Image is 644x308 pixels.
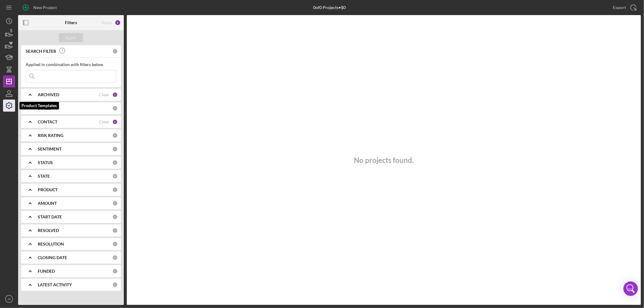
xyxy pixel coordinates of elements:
h3: No projects found. [354,156,414,164]
div: 0 [112,146,118,152]
div: 0 [112,187,118,192]
button: New Project [18,2,63,14]
div: 0 [112,268,118,274]
b: RESOLUTION [38,242,64,246]
b: SENTIMENT [38,147,62,151]
b: RESOLVED [38,228,59,233]
text: JR [7,297,11,301]
div: 0 [112,49,118,54]
b: SEARCH FILTER [26,49,56,54]
div: New Project [33,2,57,14]
b: ARCHIVED [38,92,59,97]
b: RISK RATING [38,133,63,138]
b: LATEST ACTIVITY [38,282,72,287]
b: START DATE [38,214,62,219]
div: 0 of 0 Projects • $0 [313,5,346,10]
div: Reset [101,20,112,25]
b: CLOSING DATE [38,255,67,260]
div: 0 [112,160,118,165]
div: Applied in combination with filters below [26,62,116,67]
b: CONTACT [38,119,57,124]
div: 2 [115,20,121,26]
div: 1 [112,119,118,125]
div: 0 [112,201,118,206]
div: Clear [99,92,109,97]
div: 1 [112,92,118,97]
div: 0 [112,255,118,260]
b: AMOUNT [38,201,57,206]
div: 0 [112,106,118,111]
div: 0 [112,228,118,233]
div: Export [613,2,626,14]
b: STATUS [38,160,53,165]
div: 0 [112,282,118,287]
button: Export [607,2,641,14]
b: PRODUCT [38,187,58,192]
div: Clear [99,119,109,124]
b: STATE [38,174,50,179]
button: Apply [59,33,83,42]
div: 0 [112,214,118,220]
div: 0 [112,173,118,179]
div: Apply [66,33,77,42]
div: 0 [112,133,118,138]
b: STAGE [38,106,51,111]
div: Open Intercom Messenger [623,281,638,296]
div: 0 [112,241,118,247]
button: JR [3,293,15,305]
b: FUNDED [38,269,55,274]
b: Filters [65,20,77,25]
